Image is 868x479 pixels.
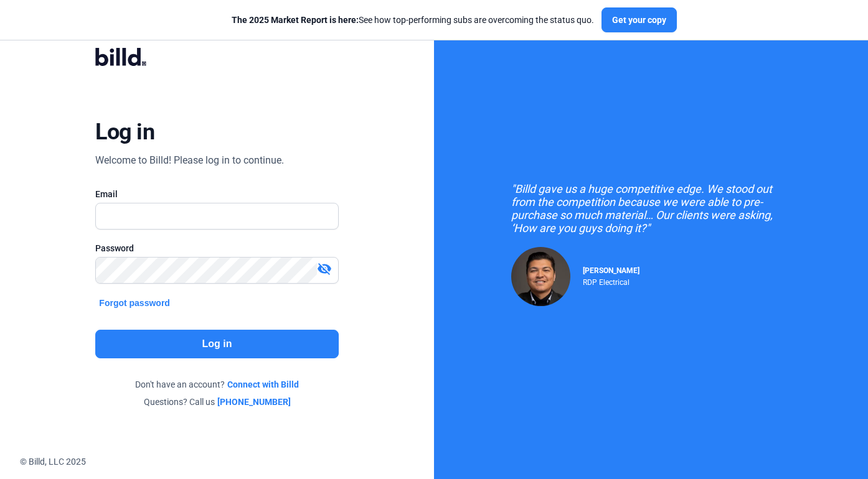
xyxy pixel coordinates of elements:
[232,15,359,25] span: The 2025 Market Report is here:
[95,242,338,254] div: Password
[232,14,594,26] div: See how top-performing subs are overcoming the status quo.
[601,7,677,32] button: Get your copy
[583,275,639,287] div: RDP Electrical
[95,118,154,146] div: Log in
[95,330,338,358] button: Log in
[227,378,299,391] a: Connect with Billd
[511,247,570,306] img: Raul Pacheco
[583,266,639,275] span: [PERSON_NAME]
[317,261,332,276] mat-icon: visibility_off
[95,296,174,310] button: Forgot password
[95,153,284,168] div: Welcome to Billd! Please log in to continue.
[511,182,791,235] div: "Billd gave us a huge competitive edge. We stood out from the competition because we were able to...
[95,396,338,408] div: Questions? Call us
[217,396,291,408] a: [PHONE_NUMBER]
[95,188,338,200] div: Email
[95,378,338,391] div: Don't have an account?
